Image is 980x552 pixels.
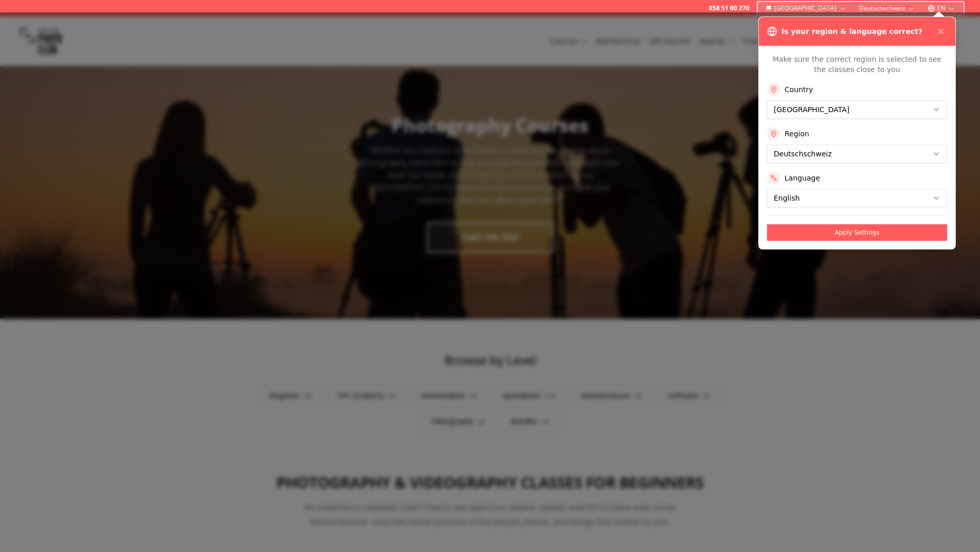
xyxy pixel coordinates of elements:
[781,26,922,37] h3: Is your region & language correct?
[785,84,813,95] label: Country
[785,129,809,139] label: Region
[767,54,947,75] p: Make sure the correct region is selected to see the classes close to you
[709,4,750,12] a: 058 51 00 270
[762,2,851,14] button: [GEOGRAPHIC_DATA]
[855,2,919,14] button: Deutschschweiz
[785,173,820,183] label: Language
[923,2,959,14] button: EN
[767,224,947,241] button: Apply Settings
